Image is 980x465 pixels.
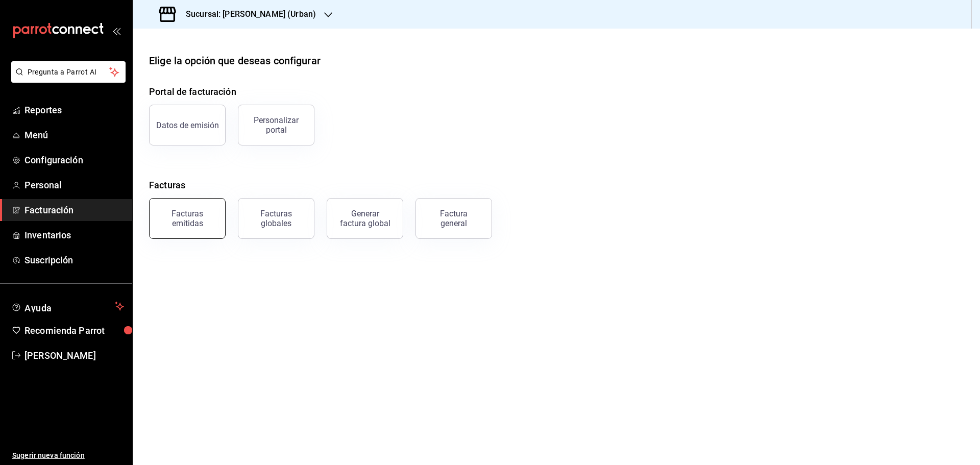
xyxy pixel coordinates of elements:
[24,203,124,217] span: Facturación
[24,324,124,337] span: Recomienda Parrot
[112,27,120,35] button: open_drawer_menu
[428,209,479,228] div: Factura general
[149,105,226,145] button: Datos de emisión
[24,228,124,242] span: Inventarios
[24,253,124,267] span: Suscripción
[244,115,308,135] div: Personalizar portal
[149,198,226,239] button: Facturas emitidas
[24,300,111,312] span: Ayuda
[156,209,219,228] div: Facturas emitidas
[415,198,492,239] button: Factura general
[7,74,126,85] a: Pregunta a Parrot AI
[238,105,314,145] button: Personalizar portal
[156,120,219,130] div: Datos de emisión
[24,178,124,192] span: Personal
[24,153,124,167] span: Configuración
[244,209,308,228] div: Facturas globales
[327,198,403,239] button: Generar factura global
[24,349,124,362] span: [PERSON_NAME]
[238,198,314,239] button: Facturas globales
[24,103,124,117] span: Reportes
[149,85,964,99] h4: Portal de facturación
[11,61,126,83] button: Pregunta a Parrot AI
[24,128,124,142] span: Menú
[28,67,110,78] span: Pregunta a Parrot AI
[149,53,321,68] div: Elige la opción que deseas configurar
[149,178,964,192] h4: Facturas
[12,450,124,461] span: Sugerir nueva función
[178,8,316,20] h3: Sucursal: [PERSON_NAME] (Urban)
[339,209,390,228] div: Generar factura global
